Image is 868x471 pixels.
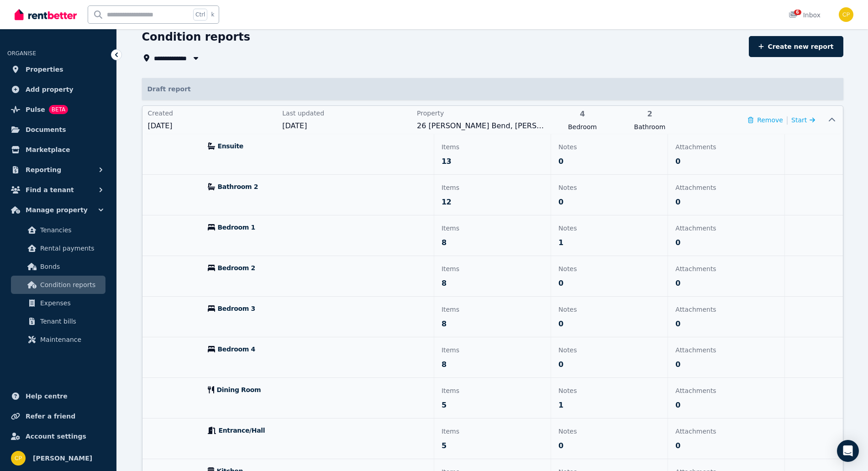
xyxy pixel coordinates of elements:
[675,141,777,152] p: Attachments
[442,182,543,193] p: Items
[15,8,77,21] img: RentBetter
[40,243,102,254] span: Rental payments
[558,359,563,370] span: 0
[442,345,543,356] p: Items
[675,400,680,411] span: 0
[142,78,843,100] p: Draft report
[26,184,74,195] span: Find a tenant
[442,440,447,451] span: 5
[40,316,102,327] span: Tenant bills
[7,407,109,425] a: Refer a friend
[558,223,660,234] p: Notes
[675,278,680,289] span: 0
[26,84,74,95] span: Add property
[26,204,88,215] span: Manage property
[675,319,680,330] span: 0
[619,122,680,131] span: Bathroom
[442,400,447,411] span: 5
[211,11,214,18] span: k
[7,387,109,405] a: Help centre
[40,298,102,309] span: Expenses
[442,304,543,315] p: Items
[558,278,563,289] span: 0
[26,64,63,75] span: Properties
[11,257,105,276] a: Bonds
[442,385,543,396] p: Items
[26,144,70,155] span: Marketplace
[786,114,789,126] span: |
[675,156,680,167] span: 0
[417,109,546,118] span: Property
[442,223,543,234] p: Items
[552,122,613,131] span: Bedroom
[7,141,109,159] a: Marketplace
[33,453,92,464] span: [PERSON_NAME]
[26,104,45,115] span: Pulse
[282,120,411,131] span: [DATE]
[552,109,613,120] span: 4
[558,426,660,437] p: Notes
[11,276,105,294] a: Condition reports
[148,120,277,131] span: [DATE]
[558,141,660,152] p: Notes
[558,319,563,330] span: 0
[26,164,61,175] span: Reporting
[675,304,777,315] p: Attachments
[417,120,546,131] span: 26 [PERSON_NAME] Bend, [PERSON_NAME]
[40,225,102,235] span: Tenancies
[11,330,105,349] a: Maintenance
[11,451,26,466] img: Clinton Paskins
[442,197,451,208] span: 12
[282,109,411,118] span: Last updated
[558,400,563,411] span: 1
[7,100,109,119] a: PulseBETA
[839,7,853,22] img: Clinton Paskins
[675,237,680,248] span: 0
[789,10,821,20] div: Inbox
[558,304,660,315] p: Notes
[219,426,265,435] span: Entrance/Hall
[675,359,680,370] span: 0
[217,385,261,394] span: Dining Room
[675,223,777,234] p: Attachments
[675,182,777,193] p: Attachments
[11,239,105,257] a: Rental payments
[558,156,563,167] span: 0
[675,197,680,208] span: 0
[26,391,68,402] span: Help centre
[7,181,109,199] button: Find a tenant
[7,161,109,179] button: Reporting
[442,141,543,152] p: Items
[142,30,251,44] h1: Condition reports
[49,105,68,114] span: BETA
[558,263,660,274] p: Notes
[619,109,680,120] span: 2
[26,431,86,442] span: Account settings
[218,345,255,354] span: Bedroom 4
[442,263,543,274] p: Items
[26,411,75,422] span: Refer a friend
[218,304,255,313] span: Bedroom 3
[558,197,563,208] span: 0
[7,427,109,445] a: Account settings
[218,263,255,272] span: Bedroom 2
[7,201,109,219] button: Manage property
[675,440,680,451] span: 0
[558,182,660,193] p: Notes
[442,426,543,437] p: Items
[442,278,447,289] span: 8
[26,124,66,135] span: Documents
[40,334,102,345] span: Maintenance
[675,263,777,274] p: Attachments
[442,237,447,248] span: 8
[675,345,777,356] p: Attachments
[558,385,660,396] p: Notes
[218,182,258,191] span: Bathroom 2
[148,109,277,118] span: Created
[40,279,102,290] span: Condition reports
[675,385,777,396] p: Attachments
[218,141,243,151] span: Ensuite
[218,223,255,232] span: Bedroom 1
[837,440,859,462] div: Open Intercom Messenger
[193,9,207,21] span: Ctrl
